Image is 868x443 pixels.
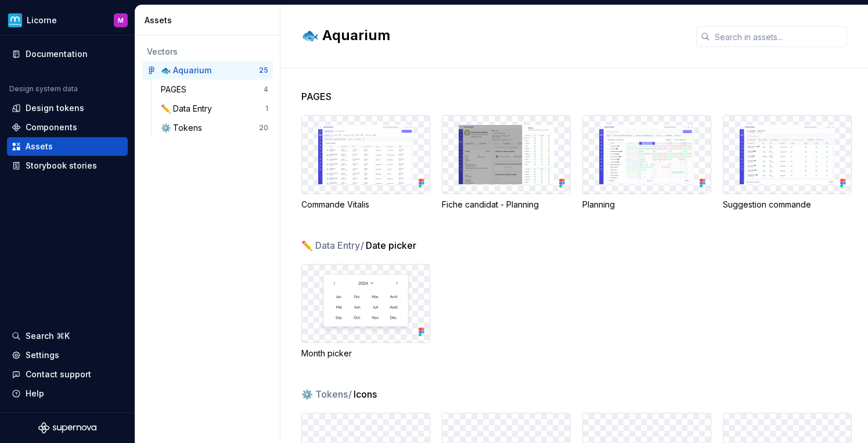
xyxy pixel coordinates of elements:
[161,122,207,134] div: ⚙️ Tokens
[7,137,128,156] a: Assets
[301,90,332,103] span: PAGES
[8,13,22,27] img: af8a73a7-8b89-4213-bce6-60d5855076ab.png
[710,26,847,47] input: Search in assets...
[301,199,430,210] div: Commande Vitalis
[259,66,268,75] div: 25
[26,102,84,114] div: Design tokens
[26,388,44,399] div: Help
[7,45,128,63] a: Documentation
[7,346,128,365] a: Settings
[7,384,128,403] button: Help
[26,141,53,152] div: Assets
[7,99,128,117] a: Design tokens
[161,65,211,76] div: 🐟 Aquarium
[27,15,57,26] div: Licorne
[147,46,268,58] div: Vectors
[265,104,268,113] div: 1
[259,123,268,133] div: 20
[156,99,273,118] a: ✏️ Data Entry1
[7,156,128,175] a: Storybook stories
[442,199,571,210] div: Fiche candidat - Planning
[301,348,430,359] div: Month picker
[161,84,191,95] div: PAGES
[26,122,77,133] div: Components
[118,16,124,25] div: M
[156,80,273,99] a: PAGES4
[264,85,268,94] div: 4
[7,118,128,137] a: Components
[142,61,273,80] a: 🐟 Aquarium25
[38,422,96,434] svg: Supernova Logo
[2,8,132,33] button: LicorneM
[301,387,352,401] span: ⚙️ Tokens
[7,365,128,384] button: Contact support
[301,26,682,45] h2: 🐟 Aquarium
[26,349,59,361] div: Settings
[723,199,852,210] div: Suggestion commande
[26,48,88,60] div: Documentation
[348,388,352,400] span: /
[582,199,711,210] div: Planning
[301,238,365,252] span: ✏️ Data Entry
[26,160,97,172] div: Storybook stories
[361,240,364,251] span: /
[26,330,70,342] div: Search ⌘K
[9,84,78,94] div: Design system data
[7,327,128,345] button: Search ⌘K
[161,103,217,115] div: ✏️ Data Entry
[26,369,91,380] div: Contact support
[145,15,275,26] div: Assets
[156,119,273,137] a: ⚙️ Tokens20
[354,387,377,401] span: Icons
[366,238,416,252] span: Date picker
